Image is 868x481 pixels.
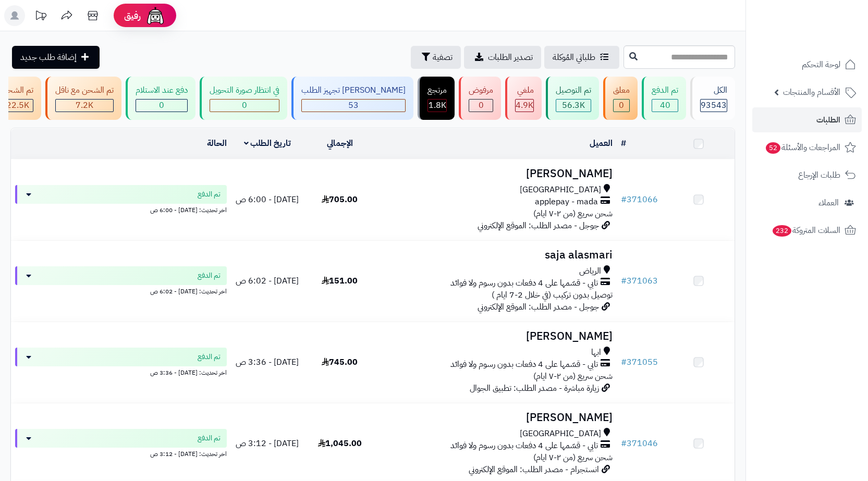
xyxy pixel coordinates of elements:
[244,137,291,150] a: تاريخ الطلب
[348,99,359,112] span: 53
[236,356,299,368] span: [DATE] - 3:36 ص
[544,46,619,69] a: طلباتي المُوكلة
[752,218,862,243] a: السلات المتروكة232
[242,99,247,112] span: 0
[660,99,670,112] span: 40
[515,84,534,96] div: ملغي
[621,193,658,206] a: #371066
[479,99,484,112] span: 0
[478,219,599,232] span: جوجل - مصدر الطلب: الموقع الإلكتروني
[535,196,598,208] span: applepay - mada
[427,84,447,96] div: مرتجع
[327,137,353,150] a: الإجمالي
[621,275,627,287] span: #
[198,270,221,281] span: تم الدفع
[210,84,279,96] div: في انتظار صورة التحويل
[380,330,613,342] h3: [PERSON_NAME]
[302,100,405,112] div: 53
[488,51,533,64] span: تصدير الطلبات
[322,356,358,368] span: 745.00
[520,184,601,196] span: [GEOGRAPHIC_DATA]
[124,77,198,120] a: دفع عند الاستلام 0
[621,356,658,368] a: #371055
[411,46,461,69] button: تصفية
[752,135,862,160] a: المراجعات والأسئلة52
[556,100,591,112] div: 56270
[562,99,585,112] span: 56.3K
[621,137,626,150] a: #
[56,100,113,112] div: 7223
[619,99,624,112] span: 0
[450,440,598,452] span: تابي - قسّمها على 4 دفعات بدون رسوم ولا فوائد
[322,275,358,287] span: 151.00
[765,140,840,155] span: المراجعات والأسئلة
[752,163,862,188] a: طلبات الإرجاع
[614,100,629,112] div: 0
[15,204,227,215] div: اخر تحديث: [DATE] - 6:00 ص
[20,51,77,64] span: إضافة طلب جديد
[28,5,54,29] a: تحديثات المنصة
[621,275,658,287] a: #371063
[652,84,678,96] div: تم الدفع
[688,77,737,120] a: الكل93543
[198,189,221,200] span: تم الدفع
[797,28,858,50] img: logo-2.png
[772,223,840,238] span: السلات المتروكة
[516,100,533,112] div: 4940
[470,382,599,394] span: زيارة مباشرة - مصدر الطلب: تطبيق الجوال
[752,52,862,77] a: لوحة التحكم
[556,84,591,96] div: تم التوصيل
[198,352,221,362] span: تم الدفع
[701,99,727,112] span: 93543
[621,437,627,450] span: #
[236,275,299,287] span: [DATE] - 6:02 ص
[12,46,100,69] a: إضافة طلب جديد
[236,437,299,450] span: [DATE] - 3:12 ص
[590,137,613,150] a: العميل
[816,113,840,127] span: الطلبات
[159,99,164,112] span: 0
[533,451,613,464] span: شحن سريع (من ٢-٧ ايام)
[198,433,221,443] span: تم الدفع
[289,77,415,120] a: [PERSON_NAME] تجهيز الطلب 53
[429,99,446,112] span: 1.8K
[428,100,446,112] div: 1786
[124,9,141,22] span: رفيق
[621,356,627,368] span: #
[766,142,780,154] span: 52
[43,77,124,120] a: تم الشحن مع ناقل 7.2K
[533,207,613,220] span: شحن سريع (من ٢-٧ ايام)
[464,46,541,69] a: تصدير الطلبات
[621,193,627,206] span: #
[198,77,289,120] a: في انتظار صورة التحويل 0
[640,77,688,120] a: تم الدفع 40
[2,100,33,112] div: 22543
[700,84,727,96] div: الكل
[136,84,188,96] div: دفع عند الاستلام
[652,100,678,112] div: 40
[145,5,166,26] img: ai-face.png
[15,285,227,296] div: اخر تحديث: [DATE] - 6:02 ص
[207,137,227,150] a: الحالة
[380,168,613,180] h3: [PERSON_NAME]
[818,195,839,210] span: العملاء
[492,289,613,301] span: توصيل بدون تركيب (في خلال 2-7 ايام )
[503,77,544,120] a: ملغي 4.9K
[433,51,453,64] span: تصفية
[318,437,362,450] span: 1,045.00
[450,277,598,289] span: تابي - قسّمها على 4 دفعات بدون رسوم ولا فوائد
[544,77,601,120] a: تم التوصيل 56.3K
[55,84,114,96] div: تم الشحن مع ناقل
[553,51,595,64] span: طلباتي المُوكلة
[76,99,93,112] span: 7.2K
[802,57,840,72] span: لوحة التحكم
[773,225,791,237] span: 232
[601,77,640,120] a: معلق 0
[322,193,358,206] span: 705.00
[520,428,601,440] span: [GEOGRAPHIC_DATA]
[136,100,187,112] div: 0
[752,190,862,215] a: العملاء
[210,100,279,112] div: 0
[301,84,406,96] div: [PERSON_NAME] تجهيز الطلب
[15,366,227,377] div: اخر تحديث: [DATE] - 3:36 ص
